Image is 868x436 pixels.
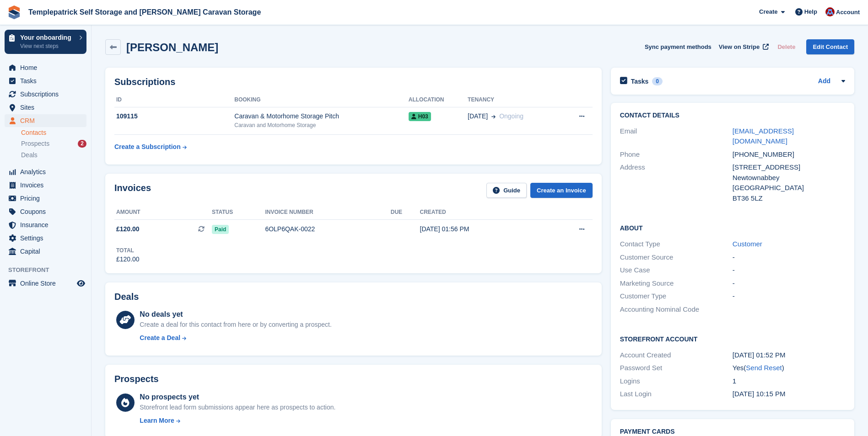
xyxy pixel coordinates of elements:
div: £120.00 [116,255,140,264]
span: Settings [20,232,75,245]
div: Account Created [620,350,733,361]
span: Paid [212,225,229,234]
div: Use Case [620,265,733,276]
th: Amount [114,205,212,220]
h2: Tasks [631,77,649,85]
div: Learn More [140,416,174,425]
img: Leigh [825,7,835,16]
div: - [733,291,845,302]
a: menu [5,192,86,205]
a: Send Reset [746,364,782,372]
span: Subscriptions [20,88,75,101]
div: 2 [78,140,86,148]
a: Preview store [75,278,86,289]
a: menu [5,88,86,101]
a: Create a Subscription [114,138,187,155]
span: Coupons [20,205,75,218]
div: Phone [620,149,733,160]
span: [DATE] [468,112,488,121]
a: menu [5,165,86,178]
span: Sites [20,101,75,114]
th: Status [212,205,265,220]
div: Storefront lead form submissions appear here as prospects to action. [140,403,335,412]
div: No prospects yet [140,392,335,403]
a: menu [5,245,86,258]
div: - [733,278,845,289]
div: Accounting Nominal Code [620,304,733,315]
div: Create a deal for this contact from here or by converting a prospect. [140,320,331,330]
div: Contact Type [620,239,733,250]
span: Invoices [20,179,75,191]
a: Edit Contact [806,39,854,54]
span: Storefront [8,266,91,275]
span: Pricing [20,192,75,205]
a: menu [5,74,86,87]
div: Create a Deal [140,333,180,343]
div: Create a Subscription [114,142,181,152]
div: Address [620,162,733,203]
span: ( ) [744,364,784,372]
a: menu [5,114,86,127]
th: Tenancy [468,93,561,107]
h2: Prospects [114,374,159,384]
span: CRM [20,114,75,127]
th: Invoice number [265,205,390,220]
div: Caravan & Motorhome Storage Pitch [234,112,408,121]
a: [EMAIL_ADDRESS][DOMAIN_NAME] [733,127,794,145]
th: ID [114,93,234,107]
span: Tasks [20,74,75,87]
a: Customer [733,240,762,248]
a: Create a Deal [140,333,331,343]
a: Learn More [140,416,335,425]
th: Created [420,205,545,220]
a: Your onboarding View next steps [5,30,86,54]
h2: Deals [114,292,139,302]
h2: Subscriptions [114,77,593,87]
a: Templepatrick Self Storage and [PERSON_NAME] Caravan Storage [25,5,264,20]
p: View next steps [20,42,75,50]
span: Create [759,7,777,16]
img: stora-icon-8386f47178a22dfd0bd8f6a31ec36ba5ce8667c1dd55bd0f319d3a0aa187defe.svg [7,5,21,19]
div: - [733,265,845,276]
a: Deals [21,150,86,160]
a: menu [5,205,86,218]
div: Newtownabbey [733,173,845,183]
h2: Payment cards [620,428,845,436]
a: Contacts [21,128,86,137]
span: Deals [21,151,38,160]
th: Due [391,205,420,220]
span: Home [20,61,75,74]
div: [DATE] 01:56 PM [420,224,545,234]
button: Sync payment methods [645,39,712,54]
div: Yes [733,363,845,373]
a: Guide [486,183,527,198]
div: Logins [620,376,733,387]
div: 6OLP6QAK-0022 [265,224,390,234]
div: Customer Source [620,252,733,263]
th: Booking [234,93,408,107]
h2: Contact Details [620,112,845,119]
div: Email [620,126,733,147]
div: - [733,252,845,263]
span: H03 [409,112,431,121]
h2: About [620,223,845,232]
div: Total [116,246,140,255]
time: 2025-09-22 21:15:20 UTC [733,390,786,398]
div: Marketing Source [620,278,733,289]
span: Ongoing [499,112,523,120]
div: Customer Type [620,291,733,302]
a: menu [5,179,86,191]
div: [GEOGRAPHIC_DATA] [733,183,845,193]
h2: Storefront Account [620,334,845,343]
span: Online Store [20,277,75,290]
span: Analytics [20,165,75,178]
div: Password Set [620,363,733,373]
button: Delete [774,39,799,54]
span: Account [836,8,860,17]
h2: Invoices [114,183,151,198]
div: 1 [733,376,845,387]
p: Your onboarding [20,34,75,41]
a: menu [5,277,86,290]
span: Help [804,7,817,16]
div: BT36 5LZ [733,193,845,204]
